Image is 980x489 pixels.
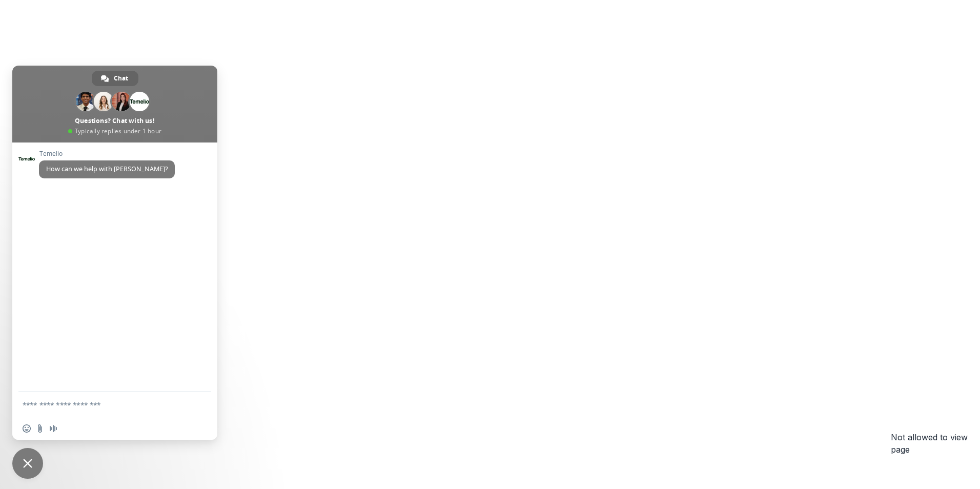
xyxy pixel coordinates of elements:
span: Audio message [49,424,57,433]
span: Insert an emoji [23,424,31,433]
span: Temelio [39,150,175,157]
div: Chat [92,71,138,86]
span: Chat [114,71,128,86]
span: How can we help with [PERSON_NAME]? [46,165,168,173]
div: Close chat [12,448,43,479]
textarea: Compose your message... [23,400,185,410]
h2: Not allowed to view page [891,431,980,456]
span: Send a file [36,424,44,433]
